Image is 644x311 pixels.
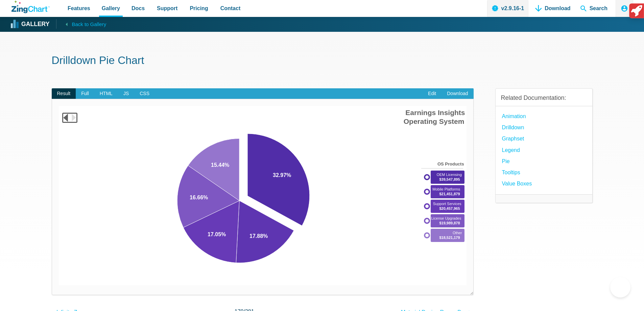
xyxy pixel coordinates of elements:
a: Graphset [502,134,524,143]
h3: Related Documentation: [501,94,587,102]
span: Features [68,4,90,13]
span: Back to Gallery [72,20,106,29]
a: ZingChart Logo. Click to return to the homepage [11,1,50,13]
span: CSS [134,88,155,99]
span: Support [157,4,177,13]
a: Pie [502,157,510,166]
a: Tooltips [502,168,520,177]
span: Gallery [102,4,120,13]
a: Animation [502,112,526,121]
a: Gallery [11,19,49,29]
span: Pricing [190,4,208,13]
h1: Drilldown Pie Chart [52,53,593,69]
a: Back to Gallery [56,19,106,29]
a: Download [442,88,473,99]
a: Legend [502,146,520,155]
iframe: Toggle Customer Support [610,277,630,297]
span: JS [118,88,134,99]
span: Contact [220,4,241,13]
a: Value Boxes [502,179,532,188]
span: Result [52,88,76,99]
a: Edit [423,88,442,99]
span: HTML [94,88,118,99]
span: Docs [132,4,145,13]
a: Drilldown [502,123,524,132]
span: Full [76,88,94,99]
strong: Gallery [21,21,49,27]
